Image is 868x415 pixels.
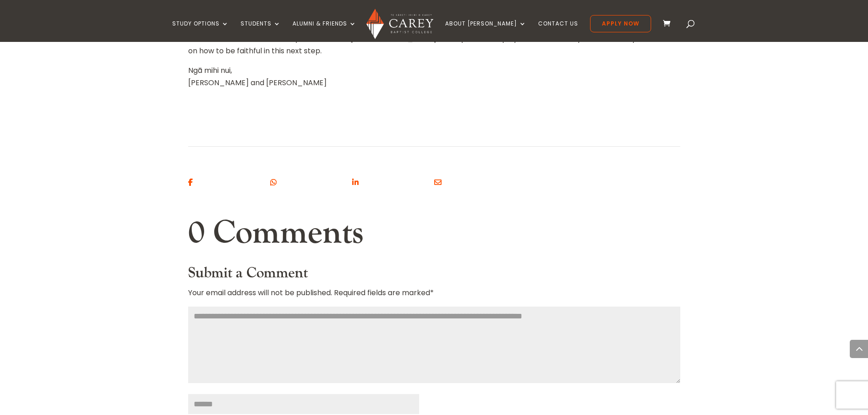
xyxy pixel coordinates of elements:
[188,264,308,282] span: Submit a Comment
[293,20,356,42] a: Alumni & Friends
[442,176,516,188] div: Email
[241,20,281,42] a: Students
[277,176,352,188] div: WhatsApp
[188,64,680,89] p: Ngā mihi nui, [PERSON_NAME] and [PERSON_NAME]
[538,20,578,42] a: Contact Us
[352,176,434,188] a: LinkedIn
[188,213,680,257] h1: 0 Comments
[359,176,434,188] div: LinkedIn
[193,176,270,188] div: Facebook
[188,287,332,298] span: Your email address will not be published.
[434,176,516,188] a: Email
[590,15,651,32] a: Apply Now
[270,176,352,188] a: WhatsApp
[366,9,433,39] img: Carey Baptist College
[334,287,434,298] span: Required fields are marked
[188,176,270,188] a: Facebook
[172,20,229,42] a: Study Options
[445,20,526,42] a: About [PERSON_NAME]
